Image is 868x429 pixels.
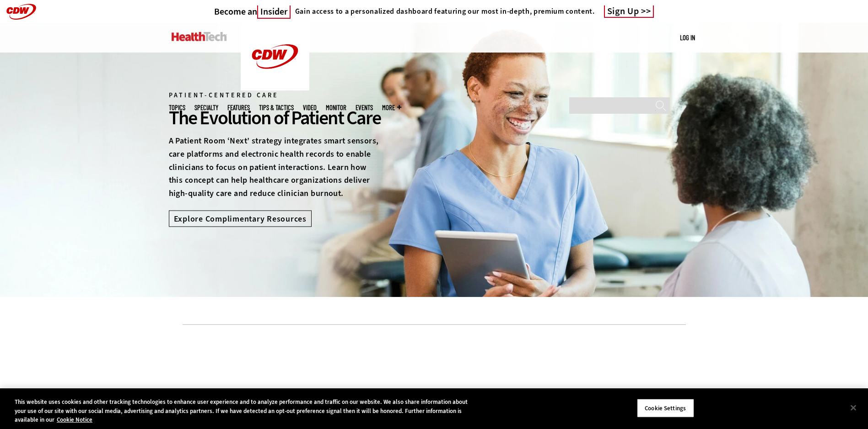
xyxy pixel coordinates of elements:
[15,397,477,424] div: This website uses cookies and other tracking technologies to enhance user experience and to analy...
[382,104,401,111] span: More
[194,104,218,111] span: Specialty
[259,104,294,111] a: Tips & Tactics
[291,7,595,16] a: Gain access to a personalized dashboard featuring our most in-depth, premium content.
[172,32,227,41] img: Home
[241,83,309,93] a: CDW
[356,104,373,111] a: Events
[169,104,185,111] span: Topics
[169,210,312,227] a: Explore Complimentary Resources
[169,106,381,130] div: The Evolution of Patient Care
[169,134,381,200] p: A Patient Room ‘Next’ strategy integrates smart sensors, care platforms and electronic health rec...
[241,23,309,90] img: Home
[268,339,601,380] iframe: advertisement
[604,5,654,18] a: Sign Up
[680,33,695,42] div: User menu
[57,416,92,424] a: More information about your privacy
[257,5,291,19] span: Insider
[326,104,346,111] a: MonITor
[295,7,595,16] h4: Gain access to a personalized dashboard featuring our most in-depth, premium content.
[680,33,695,42] a: Log in
[214,6,291,17] a: Become anInsider
[843,397,863,418] button: Close
[227,104,250,111] a: Features
[303,104,317,111] a: Video
[637,398,694,418] button: Cookie Settings
[214,6,291,17] h3: Become an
